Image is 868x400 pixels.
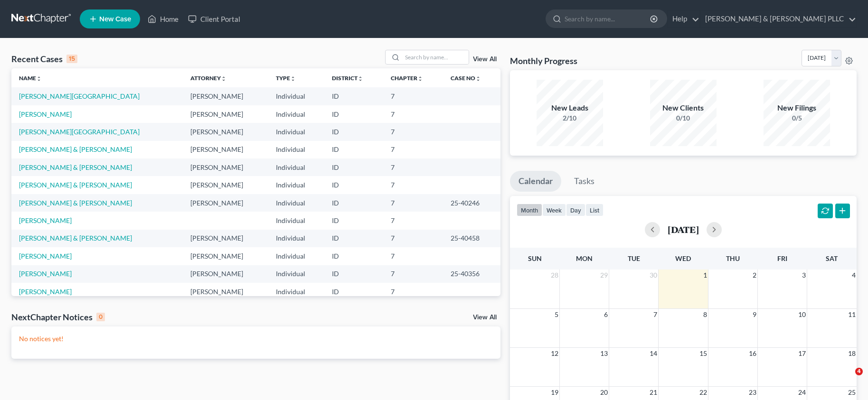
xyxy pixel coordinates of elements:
span: 10 [797,309,807,320]
span: Wed [675,254,691,262]
input: Search by name... [565,10,651,28]
span: Sat [826,254,838,262]
a: Districtunfold_more [332,74,363,82]
td: ID [324,87,383,105]
td: 7 [383,247,443,265]
a: [PERSON_NAME] [19,252,72,260]
span: Sun [528,254,542,262]
div: 0 [96,313,105,321]
td: 7 [383,123,443,140]
div: New Filings [764,102,830,113]
span: 16 [748,348,757,359]
td: 7 [383,158,443,176]
td: Individual [268,283,325,300]
td: [PERSON_NAME] [183,230,268,247]
button: week [542,204,566,216]
span: 4 [855,368,863,375]
td: 25-40356 [443,265,500,283]
i: unfold_more [221,76,226,82]
a: Attorneyunfold_more [190,74,226,82]
td: [PERSON_NAME] [183,247,268,265]
td: Individual [268,265,325,283]
td: ID [324,230,383,247]
td: [PERSON_NAME] [183,141,268,158]
td: 7 [383,283,443,300]
a: Tasks [566,171,603,192]
span: 4 [851,270,857,281]
span: 19 [550,387,559,398]
span: 15 [698,348,708,359]
td: 7 [383,176,443,194]
div: NextChapter Notices [11,311,105,323]
a: [PERSON_NAME] [19,270,72,278]
a: [PERSON_NAME] & [PERSON_NAME] [19,234,132,242]
span: 1 [702,270,708,281]
a: [PERSON_NAME] & [PERSON_NAME] [19,199,132,207]
td: 7 [383,265,443,283]
td: [PERSON_NAME] [183,194,268,212]
td: [PERSON_NAME] [183,123,268,140]
a: Chapterunfold_more [391,74,423,82]
span: 29 [599,270,609,281]
td: Individual [268,212,325,229]
div: New Clients [650,102,717,113]
td: 25-40458 [443,230,500,247]
button: list [585,204,604,216]
div: Recent Cases [11,53,77,65]
a: [PERSON_NAME] & [PERSON_NAME] [19,181,132,189]
a: [PERSON_NAME] & [PERSON_NAME] PLLC [700,10,856,28]
td: ID [324,247,383,265]
td: 7 [383,230,443,247]
td: Individual [268,141,325,158]
td: ID [324,105,383,123]
span: 17 [797,348,807,359]
td: [PERSON_NAME] [183,176,268,194]
a: [PERSON_NAME] [19,216,72,224]
td: Individual [268,230,325,247]
td: Individual [268,194,325,212]
span: 25 [847,387,857,398]
a: Nameunfold_more [19,74,42,82]
div: 0/10 [650,113,717,123]
span: 13 [599,348,609,359]
span: New Case [99,16,131,23]
td: ID [324,141,383,158]
button: day [566,204,585,216]
span: 21 [649,387,658,398]
h2: [DATE] [668,224,699,234]
td: Individual [268,105,325,123]
span: 12 [550,348,559,359]
td: ID [324,194,383,212]
span: Thu [726,254,740,262]
a: Calendar [510,171,561,192]
td: [PERSON_NAME] [183,265,268,283]
h3: Monthly Progress [510,55,577,66]
td: Individual [268,123,325,140]
span: 9 [752,309,757,320]
td: [PERSON_NAME] [183,105,268,123]
a: [PERSON_NAME][GEOGRAPHIC_DATA] [19,128,140,136]
span: 14 [649,348,658,359]
div: New Leads [537,102,603,113]
td: 25-40246 [443,194,500,212]
span: Tue [628,254,640,262]
a: [PERSON_NAME] & [PERSON_NAME] [19,145,132,153]
td: 7 [383,212,443,229]
td: 7 [383,87,443,105]
div: 0/5 [764,113,830,123]
td: ID [324,265,383,283]
td: ID [324,176,383,194]
td: 7 [383,194,443,212]
span: 5 [554,309,559,320]
i: unfold_more [36,76,42,82]
a: [PERSON_NAME] [19,288,72,296]
span: 20 [599,387,609,398]
span: 30 [649,270,658,281]
span: 6 [603,309,609,320]
td: [PERSON_NAME] [183,283,268,300]
td: ID [324,158,383,176]
td: ID [324,212,383,229]
td: Individual [268,176,325,194]
span: 18 [847,348,857,359]
a: [PERSON_NAME][GEOGRAPHIC_DATA] [19,92,140,100]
